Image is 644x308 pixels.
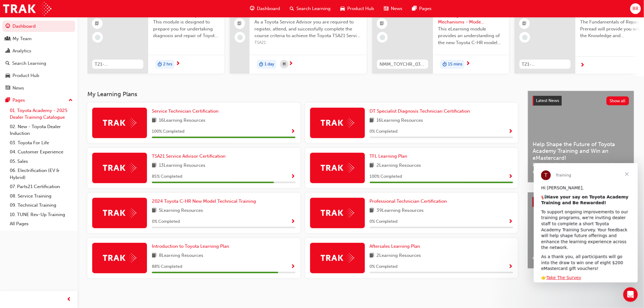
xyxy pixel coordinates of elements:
[285,2,336,15] a: search-iconSearch Learning
[163,61,172,68] span: 2 hrs
[289,61,293,67] span: next-icon
[12,47,31,54] div: Analytics
[533,254,600,261] span: 4x4 and Towing
[152,153,226,159] span: TSA21 Service Advisor Certification
[7,122,75,138] a: 02. New - Toyota Dealer Induction
[176,61,180,67] span: next-icon
[370,108,470,114] span: DT Specialist Diagnosis Technician Certification
[509,174,513,180] span: Show Progress
[95,20,100,28] span: booktick-icon
[370,252,374,260] span: book-icon
[159,162,205,170] span: 13 Learning Resources
[370,243,420,249] span: Aftersales Learning Plan
[443,61,447,68] span: duration-icon
[528,91,634,183] a: Latest NewsShow allHelp Shape the Future of Toyota Academy Training and Win an eMastercard!Revolu...
[291,128,296,135] button: Show Progress
[152,108,221,115] a: Service Technician Certification
[522,35,528,40] span: learningRecordVerb_NONE-icon
[2,95,75,106] button: Pages
[380,35,385,40] span: learningRecordVerb_NONE-icon
[630,3,641,14] button: BR
[238,20,242,28] span: booktick-icon
[523,20,527,28] span: booktick-icon
[448,61,462,68] span: 15 mins
[250,5,255,12] span: guage-icon
[7,147,75,157] a: 04. Customer Experience
[152,252,156,260] span: book-icon
[290,5,294,12] span: search-icon
[379,2,408,15] a: news-iconNews
[7,138,75,148] a: 03. Toyota For Life
[412,5,417,12] span: pages-icon
[264,61,274,68] span: 1 day
[152,108,219,114] span: Service Technician Certification
[370,153,410,160] a: TFL Learning Plan
[152,243,229,249] span: Introduction to Toyota Learning Plan
[370,173,402,180] span: 100 % Completed
[158,61,162,68] span: duration-icon
[377,162,421,170] span: 2 Learning Resources
[5,73,10,79] span: car-icon
[377,207,424,215] span: 39 Learning Resources
[291,129,296,135] span: Show Progress
[370,263,398,270] span: 0 % Completed
[152,173,182,180] span: 85 % Completed
[377,117,423,124] span: 16 Learning Resources
[152,153,228,160] a: TSA21 Service Advisor Certification
[380,20,384,28] span: booktick-icon
[533,96,629,106] a: Latest NewsShow all
[5,61,10,66] span: search-icon
[408,2,437,15] a: pages-iconPages
[509,129,513,135] span: Show Progress
[7,201,75,210] a: 09. Technical Training
[291,219,296,225] span: Show Progress
[2,45,75,57] a: Analytics
[152,198,258,205] a: 2024 Toyota C-HR New Model Technical Training
[254,19,362,39] span: As a Toyota Service Advisor you are required to register, attend, and successfully complete the c...
[607,96,629,105] button: Show all
[3,2,51,16] img: Trak
[159,207,203,215] span: 5 Learning Resources
[2,82,75,94] a: News
[7,182,75,191] a: 07. Parts21 Certification
[528,192,605,268] a: 4x4 and Towing
[152,207,156,215] span: book-icon
[12,60,46,67] div: Search Learning
[152,117,156,124] span: book-icon
[103,118,136,128] img: Trak
[370,153,408,159] span: TFL Learning Plan
[5,24,10,29] span: guage-icon
[419,5,432,12] span: Pages
[5,48,10,54] span: chart-icon
[370,117,374,124] span: book-icon
[5,98,10,103] span: pages-icon
[509,128,513,135] button: Show Progress
[321,118,354,128] img: Trak
[12,97,25,104] div: Pages
[623,287,638,302] iframe: Intercom live chat
[509,219,513,225] span: Show Progress
[2,21,75,32] a: Dashboard
[254,39,362,46] span: TSA21
[283,61,286,68] span: calendar-icon
[509,263,513,271] button: Show Progress
[522,61,568,68] span: T21-PTFOR_PRE_READ
[533,161,629,175] span: Revolutionise the way you access and manage your learning resources.
[291,264,296,270] span: Show Progress
[7,219,75,229] a: All Pages
[2,58,75,69] a: Search Learning
[103,253,136,263] img: Trak
[7,106,75,122] a: 01. Toyota Academy - 2025 Dealer Training Catalogue
[257,5,280,12] span: Dashboard
[237,35,243,40] span: learningRecordVerb_NONE-icon
[67,296,72,303] span: prev-icon
[5,36,10,42] span: people-icon
[2,70,75,81] a: Product Hub
[321,163,354,173] img: Trak
[5,86,10,91] span: news-icon
[377,252,421,260] span: 2 Learning Resources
